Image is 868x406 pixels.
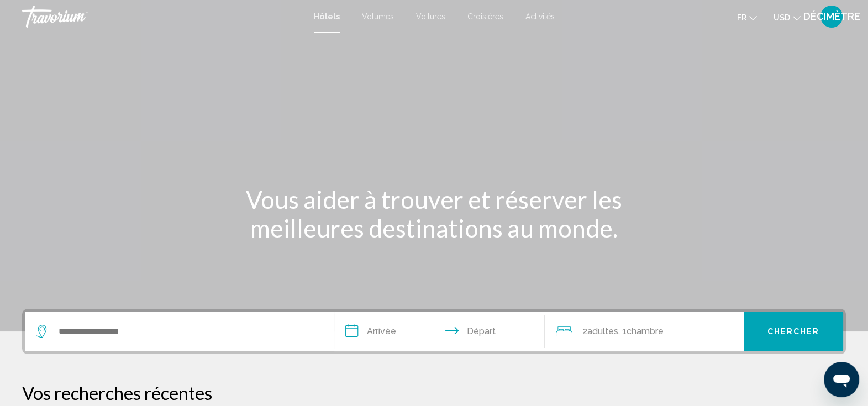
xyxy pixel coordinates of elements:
[767,328,820,336] span: Chercher
[22,6,303,28] a: Travorium
[737,9,757,25] button: Changer la langue
[545,312,744,351] button: Voyageurs : 2 adultes, 0 enfants
[582,326,587,336] font: 2
[817,5,846,28] button: Menu utilisateur
[227,185,641,242] h1: Vous aider à trouver et réserver les meilleures destinations au monde.
[824,362,859,397] iframe: Bouton de lancement de la fenêtre de messagerie
[618,326,627,336] font: , 1
[525,12,555,21] a: Activités
[314,12,340,21] a: Hôtels
[25,312,843,351] div: Widget de recherche
[467,12,503,21] a: Croisières
[627,326,664,336] span: Chambre
[803,11,860,22] span: DÉCIMÈTRE
[22,382,846,404] p: Vos recherches récentes
[774,9,801,25] button: Changer de devise
[334,312,544,351] button: Dates d’arrivée et de départ
[362,12,394,21] a: Volumes
[744,312,843,351] button: Chercher
[774,13,790,22] span: USD
[587,326,618,336] span: Adultes
[737,13,746,22] span: Fr
[416,12,445,21] a: Voitures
